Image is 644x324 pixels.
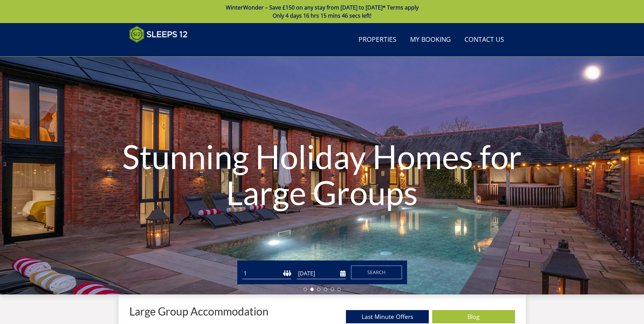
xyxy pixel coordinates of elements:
[297,268,346,279] input: Arrival Date
[273,12,371,19] span: Only 4 days 16 hrs 15 mins 46 secs left!
[351,266,402,279] button: Search
[129,305,269,317] p: Large Group Accommodation
[346,310,429,323] a: Last Minute Offers
[126,47,197,53] iframe: Customer reviews powered by Trustpilot
[462,32,507,48] a: Contact Us
[432,310,515,323] a: Blog
[97,125,548,224] h1: Stunning Holiday Homes for Large Groups
[129,26,188,43] img: Sleeps 12
[367,269,386,275] span: Search
[356,32,399,48] a: Properties
[407,32,454,48] a: My Booking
